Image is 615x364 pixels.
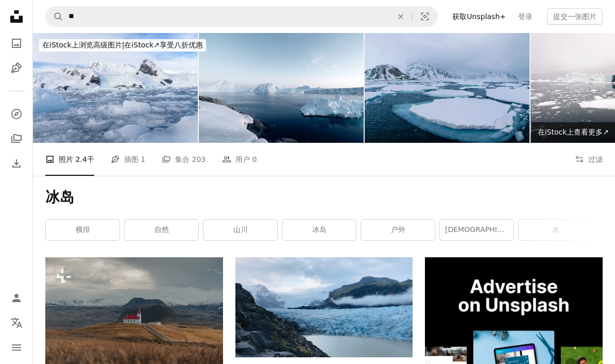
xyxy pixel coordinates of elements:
a: 探索 [6,104,27,124]
a: 登录/注册 [6,288,27,308]
a: 一座山上的小教堂，背景是群山 [45,312,223,321]
a: 白天被雪覆盖的山 [235,303,413,312]
form: 查找整个站点的视觉效果 [45,6,438,27]
img: 白天被雪覆盖的山 [235,257,413,357]
a: 山川 [203,220,277,240]
button: 清除 [389,7,412,26]
span: 在iStock上浏览高级图片 | [42,41,124,49]
button: 语言 [6,312,27,333]
img: 漂流漂浮的冰和雪山，北极，斯瓦尔巴，挪威 [365,33,529,143]
a: 获取Unsplash+ [446,8,512,25]
a: 集合 203 [162,143,206,176]
button: 视觉搜索 [413,7,437,26]
a: 户外 [361,220,435,240]
a: 冰岛 [282,220,356,240]
a: 下载历史记录 [6,153,27,174]
img: 格陵兰北冰洋上的冰山 [199,33,364,143]
a: 插图 1 [111,143,145,176]
img: 南极半岛西侧Cierva Cove的南极冰山景观 [33,33,198,143]
span: 0 [252,154,257,165]
span: 1 [141,154,145,165]
a: 用户 0 [222,143,257,176]
span: 在iStock上查看更多 ↗ [538,128,609,136]
a: 照片 [6,33,27,54]
a: 登录 [512,8,539,25]
button: 提交一张图片 [547,8,603,25]
a: 横排 [46,220,119,240]
a: 集合 [6,128,27,149]
a: 插图 [6,58,27,78]
h1: 冰岛 [45,188,603,207]
a: 水 [519,220,592,240]
a: 在iStock上查看更多↗ [532,122,615,143]
div: 在iStock ↗享受 八折优惠 [39,39,206,52]
a: 自然 [125,220,198,240]
button: 搜索Unsplash [46,7,63,26]
button: 过滤 [575,143,603,176]
a: [DEMOGRAPHIC_DATA] [440,220,514,240]
a: 在iStock上浏览高级图片|在iStock↗享受八折优惠 [33,33,212,58]
button: 菜单 [6,337,27,358]
span: 203 [192,154,206,165]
